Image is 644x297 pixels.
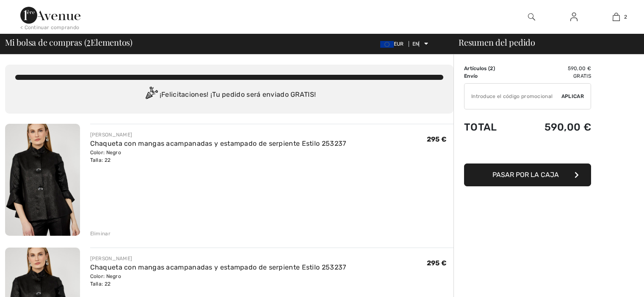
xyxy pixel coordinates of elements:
font: Color: Negro [90,150,122,155]
font: Tu pedido será enviado GRATIS! [212,90,316,98]
font: Total [464,121,497,133]
font: 2 [490,65,493,71]
font: Talla: 22 [90,157,111,163]
font: [PERSON_NAME] [90,256,133,262]
font: 590,00 € [568,65,591,71]
font: Eliminar [90,231,111,237]
font: ) [493,65,495,71]
img: Mi bolso [613,12,620,22]
font: < Continuar comprando [20,25,79,30]
button: Pasar por la caja [464,163,591,186]
font: Envío [464,73,478,79]
img: Euro [380,41,394,48]
font: Pasar por la caja [492,171,559,179]
font: [PERSON_NAME] [90,132,133,138]
font: Resumen del pedido [459,36,535,48]
font: Talla: 22 [90,281,111,287]
img: Mi información [570,12,578,22]
font: 590,00 € [544,121,591,133]
input: Código promocional [464,84,561,109]
font: ¡Felicitaciones! ¡ [160,90,212,98]
font: 295 € [427,259,447,267]
font: EUR [394,41,404,47]
font: Elementos) [91,36,133,48]
img: Chaqueta con mangas acampanadas y estampado de serpiente Estilo 253237 [5,124,80,236]
font: Gratis [573,73,591,79]
font: Aplicar [561,93,584,99]
font: Color: Negro [90,273,122,279]
img: Congratulation2.svg [143,87,160,104]
font: EN [412,41,419,47]
iframe: PayPal [464,142,591,161]
img: Avenida 1ère [20,7,80,24]
a: Chaqueta con mangas acampanadas y estampado de serpiente Estilo 253237 [90,139,346,147]
font: 2 [86,34,91,49]
a: Chaqueta con mangas acampanadas y estampado de serpiente Estilo 253237 [90,263,346,271]
font: 2 [624,14,627,20]
font: Artículos ( [464,65,490,71]
a: Iniciar sesión [564,12,584,22]
font: Mi bolsa de compras ( [5,36,86,48]
img: buscar en el sitio web [528,12,535,22]
font: 295 € [427,135,447,143]
a: 2 [595,12,637,22]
